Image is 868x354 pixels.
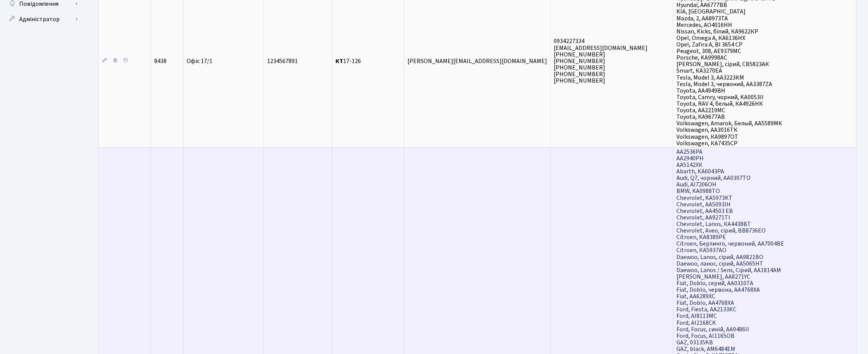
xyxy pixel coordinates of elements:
span: 17-126 [336,57,361,65]
span: Офіс 17/1 [187,57,212,65]
span: 1234567891 [267,57,298,65]
b: КТ [336,57,343,65]
span: [PERSON_NAME][EMAIL_ADDRESS][DOMAIN_NAME] [407,57,547,65]
a: Адміністратор [4,12,81,27]
span: 0934227334 [EMAIL_ADDRESS][DOMAIN_NAME] [PHONE_NUMBER] [PHONE_NUMBER] [PHONE_NUMBER] [PHONE_NUMBE... [554,37,648,85]
span: 8438 [154,57,167,65]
